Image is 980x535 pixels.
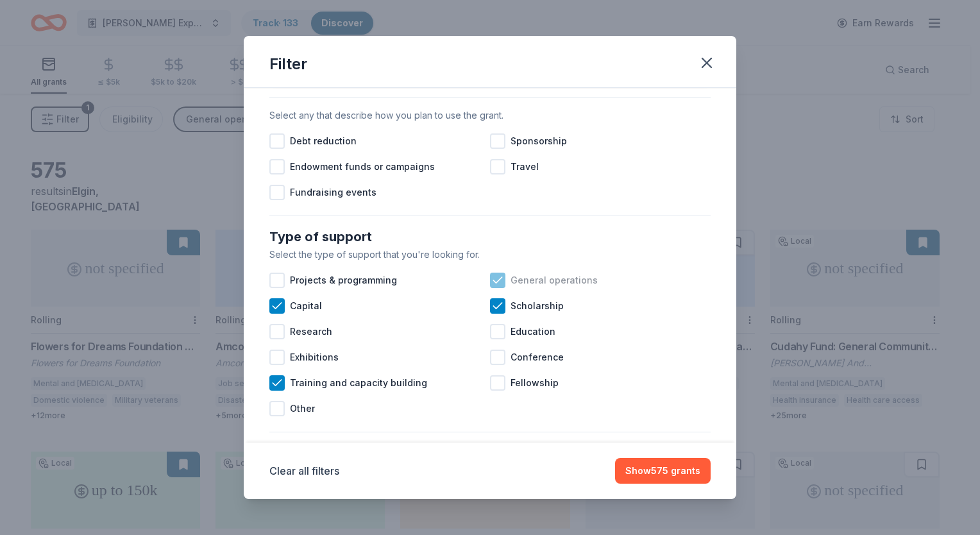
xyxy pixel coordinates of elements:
[511,273,598,288] span: General operations
[511,298,564,314] span: Scholarship
[511,350,564,365] span: Conference
[290,133,357,149] span: Debt reduction
[290,324,332,339] span: Research
[269,54,307,74] div: Filter
[269,108,711,123] div: Select any that describe how you plan to use the grant.
[511,375,559,391] span: Fellowship
[269,463,339,479] button: Clear all filters
[511,133,567,149] span: Sponsorship
[511,159,539,174] span: Travel
[615,458,711,484] button: Show575 grants
[290,185,376,200] span: Fundraising events
[290,350,339,365] span: Exhibitions
[290,401,315,416] span: Other
[290,298,322,314] span: Capital
[511,324,555,339] span: Education
[269,247,711,262] div: Select the type of support that you're looking for.
[269,226,711,247] div: Type of support
[290,375,427,391] span: Training and capacity building
[290,159,435,174] span: Endowment funds or campaigns
[290,273,397,288] span: Projects & programming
